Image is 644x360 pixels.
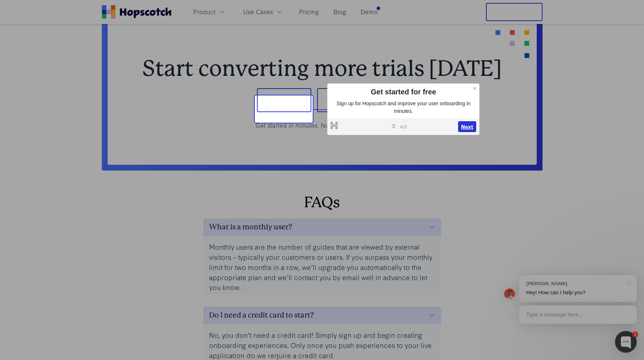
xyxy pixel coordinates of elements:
button: Book a demo [317,88,387,112]
p: Get started in minutes. No credit card required. [131,121,514,130]
p: Monthly users are the number of guides that are viewed by external visitors – typically your cust... [209,242,435,292]
button: Do I need a credit card to start? [203,307,441,324]
a: Home [102,5,171,19]
p: Sign up for Hopscotch and improve your user onboarding in minutes. [331,100,476,115]
button: Product [189,6,230,18]
div: Get started for free [331,87,476,97]
h3: What is a monthly user? [209,221,292,233]
button: What is a monthly user? [203,218,441,236]
button: Free Trial [486,3,543,21]
span: 4 / 5 [400,123,407,130]
h2: FAQs [108,194,537,211]
img: Mark Spera [504,289,515,299]
div: 1 [632,331,638,337]
h2: Start converting more trials [DATE] [131,58,514,79]
div: Type a message here... [519,306,637,324]
p: Hey! How can I help you? [526,289,630,296]
span: Use Cases [243,7,273,16]
a: Demo [358,6,381,18]
button: Sign up [257,88,311,112]
a: Blog [331,6,349,18]
button: Use Cases [239,6,287,18]
div: [PERSON_NAME] [526,280,622,287]
button: Next [458,121,476,132]
span: Product [193,7,216,16]
a: Pricing [296,6,322,18]
h3: Do I need a credit card to start? [209,310,314,321]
